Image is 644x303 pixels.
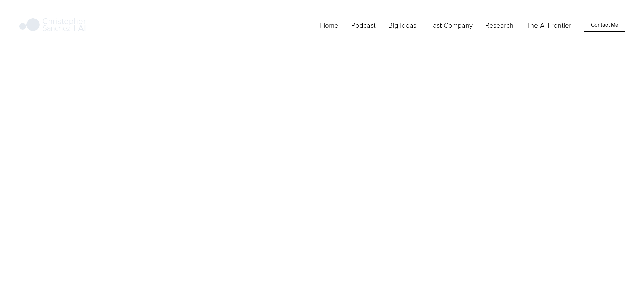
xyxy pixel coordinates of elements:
[526,20,571,31] a: The AI Frontier
[485,20,514,30] span: Research
[388,20,416,31] a: folder dropdown
[351,20,376,31] a: Podcast
[485,20,514,31] a: folder dropdown
[19,17,86,34] img: Christopher Sanchez | AI
[584,19,624,31] a: Contact Me
[388,20,416,30] span: Big Ideas
[429,20,473,31] a: folder dropdown
[320,20,338,31] a: Home
[429,20,473,30] span: Fast Company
